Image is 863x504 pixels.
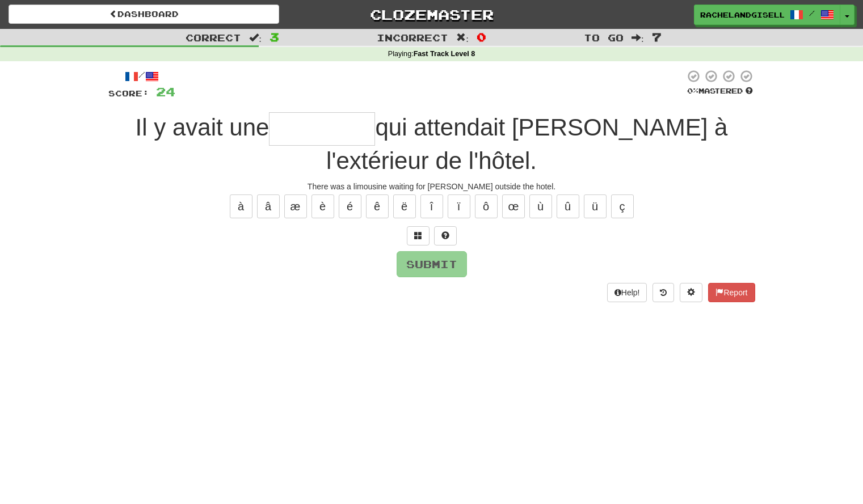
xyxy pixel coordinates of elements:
[156,84,175,99] span: 24
[108,181,755,192] div: There was a limousine waiting for [PERSON_NAME] outside the hotel.
[407,226,430,245] button: Switch sentence to multiple choice alt+p
[108,69,175,83] div: /
[393,194,416,218] button: ë
[326,114,727,174] span: qui attendait [PERSON_NAME] à l'extérieur de l'hôtel.
[434,226,457,245] button: Single letter hint - you only get 1 per sentence and score half the points! alt+h
[700,10,784,20] span: rachelandgiselleyippee
[377,32,448,43] span: Incorrect
[284,194,307,218] button: æ
[557,194,579,218] button: û
[311,194,334,218] button: è
[584,32,624,43] span: To go
[687,86,698,95] span: 0 %
[611,194,634,218] button: ç
[108,88,149,98] span: Score:
[420,194,443,218] button: î
[9,5,279,24] a: Dashboard
[502,194,525,218] button: œ
[397,251,467,277] button: Submit
[456,33,469,43] span: :
[652,30,662,44] span: 7
[414,50,475,58] strong: Fast Track Level 8
[270,30,279,44] span: 3
[584,194,607,218] button: ü
[809,9,815,17] span: /
[186,32,241,43] span: Correct
[708,283,755,302] button: Report
[366,194,389,218] button: ê
[694,5,840,25] a: rachelandgiselleyippee /
[475,194,498,218] button: ô
[136,114,270,141] span: Il y avait une
[448,194,470,218] button: ï
[652,283,674,302] button: Round history (alt+y)
[257,194,280,218] button: â
[477,30,486,44] span: 0
[249,33,262,43] span: :
[230,194,252,218] button: à
[607,283,647,302] button: Help!
[529,194,552,218] button: ù
[632,33,644,43] span: :
[296,5,567,24] a: Clozemaster
[339,194,361,218] button: é
[685,86,755,96] div: Mastered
